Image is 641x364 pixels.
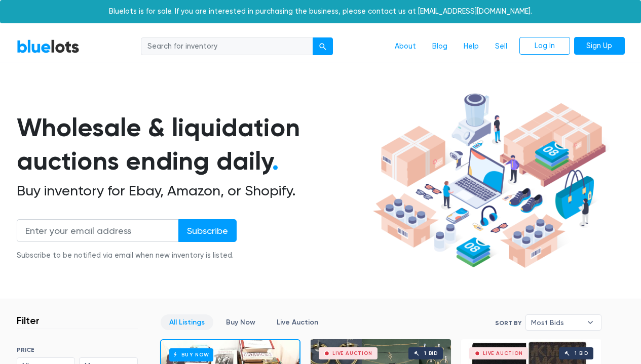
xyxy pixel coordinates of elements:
div: Live Auction [483,351,523,356]
div: Subscribe to be notified via email when new inventory is listed. [17,250,237,261]
a: BlueLots [17,39,80,54]
img: hero-ee84e7d0318cb26816c560f6b4441b76977f77a177738b4e94f68c95b2b83dbb.png [369,89,610,273]
span: . [272,146,279,176]
div: 1 bid [424,351,438,356]
h1: Wholesale & liquidation auctions ending daily [17,111,369,178]
input: Enter your email address [17,219,179,242]
input: Subscribe [178,219,237,242]
a: Log In [519,37,570,55]
a: Live Auction [268,314,327,330]
input: Search for inventory [141,37,313,56]
a: Blog [424,37,456,56]
a: Sign Up [574,37,625,55]
h6: PRICE [17,346,138,353]
a: Help [456,37,487,56]
h2: Buy inventory for Ebay, Amazon, or Shopify. [17,182,369,199]
div: 1 bid [575,351,588,356]
b: ▾ [580,315,601,330]
label: Sort By [495,318,521,328]
a: About [387,37,424,56]
h6: Buy Now [169,348,213,361]
a: Buy Now [217,314,264,330]
div: Live Auction [332,351,372,356]
h3: Filter [17,314,40,327]
span: Most Bids [531,315,582,330]
a: All Listings [161,314,213,330]
a: Sell [487,37,515,56]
